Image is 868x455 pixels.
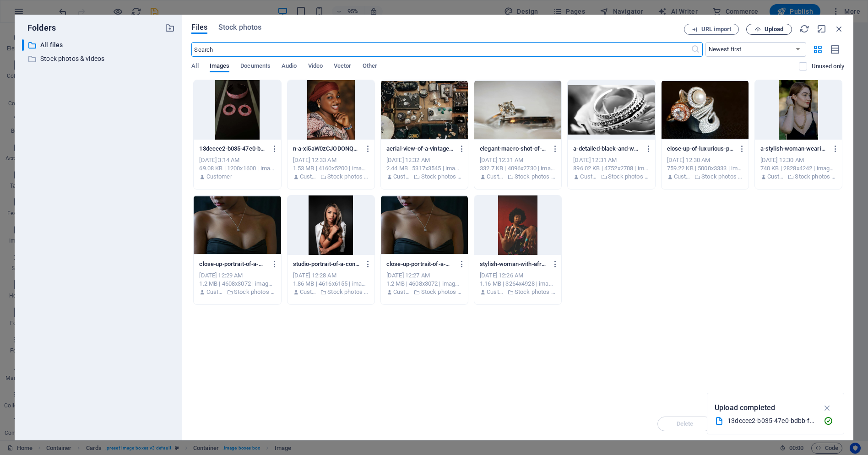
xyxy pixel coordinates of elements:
p: Customer [300,288,318,296]
div: 896.02 KB | 4752x2708 | image/jpeg [573,164,649,173]
span: Upload [765,27,783,32]
div: [DATE] 12:31 AM [573,156,649,164]
p: Upload completed [715,402,775,414]
div: 69.08 KB | 1200x1600 | image/jpeg [199,164,275,173]
p: a-detailed-black-and-white-image-featuring-ornate-rings-on-a-delicate-rose-symbolizing-elegance-a... [573,145,641,153]
p: Stock photos & videos [327,288,369,296]
div: [DATE] 12:32 AM [386,156,462,164]
p: aerial-view-of-a-vintage-jewelry-and-antiques-market-display-with-various-items-for-sale-olRSdhJL... [386,145,454,153]
p: Stock photos & videos [421,173,463,181]
i: Create new folder [165,23,175,33]
p: elegant-macro-shot-of-a-diamond-engagement-ring-set-with-a-blurred-background-Vr0ZpsFP-ejtRljcWa1... [480,145,548,153]
div: 740 KB | 2828x4242 | image/jpeg [760,164,836,173]
div: 1.86 MB | 4616x6155 | image/jpeg [293,280,369,288]
p: Customer [206,173,232,181]
div: [DATE] 3:14 AM [199,156,275,164]
div: [DATE] 12:26 AM [480,271,556,280]
span: Paste clipboard [223,240,273,253]
p: Customer [767,173,785,181]
div: By: Customer | Folder: Stock photos & videos [480,288,556,296]
i: Minimize [817,24,827,34]
p: Stock photos & videos [515,288,556,296]
div: [DATE] 12:29 AM [199,271,275,280]
p: Stock photos & videos [40,54,158,64]
div: By: Customer | Folder: Stock photos & videos [573,173,649,181]
p: Customer [674,173,692,181]
span: Other [363,60,377,73]
div: By: Customer | Folder: Stock photos & videos [667,173,743,181]
p: Customer [580,173,598,181]
i: Close [834,24,844,34]
p: studio-portrait-of-a-confident-woman-wearing-a-blazer-exuding-elegance-ba2-ORHJBn_xXzlycvryqw.jpeg [293,260,361,268]
p: Stock photos & videos [608,173,650,181]
div: [DATE] 12:27 AM [386,271,462,280]
div: 759.22 KB | 5000x3333 | image/jpeg [667,164,743,173]
div: [DATE] 12:33 AM [293,156,369,164]
div: 2.44 MB | 5317x3545 | image/jpeg [386,164,462,173]
div: By: Customer | Folder: Stock photos & videos [386,173,462,181]
p: Stock photos & videos [515,173,556,181]
div: By: Customer | Folder: Stock photos & videos [386,288,462,296]
div: By: Customer | Folder: Stock photos & videos [293,173,369,181]
button: URL import [684,24,739,35]
p: Customer [206,288,224,296]
span: Files [191,22,207,33]
div: By: Customer | Folder: Stock photos & videos [293,288,369,296]
div: 1.16 MB | 3264x4928 | image/jpeg [480,280,556,288]
div: Drop content here [7,200,439,265]
div: 332.7 KB | 4096x2730 | image/jpeg [480,164,556,173]
div: [DATE] 12:30 AM [760,156,836,164]
p: n-a-xi5aW0zCJODONQD3g2JdPg.jpeg [293,145,361,153]
span: Stock photos [218,22,261,33]
p: Stock photos & videos [327,173,369,181]
div: By: Customer | Folder: Stock photos & videos [199,288,275,296]
div: By: Customer | Folder: Stock photos & videos [480,173,556,181]
p: a-stylish-woman-wearing-a-necklace-and-bracelet-outdoors-during-the-day-NhkNL4bPj4M0GTAYGfHI1Q.jpeg [760,145,828,153]
p: Customer [487,173,505,181]
p: Customer [393,288,411,296]
span: Images [210,60,230,73]
p: Stock photos & videos [795,173,836,181]
p: Customer [487,288,505,296]
p: All files [40,40,158,50]
div: 1.2 MB | 4608x3072 | image/jpeg [386,280,462,288]
div: ​ [22,39,24,51]
p: stylish-woman-with-afro-showcasing-bold-rings-and-jewelry-against-a-red-background-rOc-tUd0Xj-kzm... [480,260,548,268]
div: [DATE] 12:30 AM [667,156,743,164]
span: Documents [240,60,271,73]
span: All [191,60,198,73]
div: 1.2 MB | 4608x3072 | image/jpeg [199,280,275,288]
span: Audio [282,60,297,73]
i: Reload [799,24,809,34]
p: Displays only files that are not in use on the website. Files added during this session can still... [812,62,844,70]
p: Customer [300,173,318,181]
p: close-up-portrait-of-a-woman-wearing-a-diamond-necklace-and-black-dress-embodying-elegance-and-st... [386,260,454,268]
span: Video [308,60,323,73]
div: Stock photos & videos [22,53,175,65]
p: Customer [393,173,411,181]
div: [DATE] 12:28 AM [293,271,369,280]
span: URL import [701,27,731,32]
p: 13dccec2-b035-47e0-bdbb-f74d5625d534-blgzk7U8702PXq-y9cPN6A.jpeg [199,145,267,153]
p: close-up-portrait-of-a-woman-wearing-a-diamond-necklace-and-black-dress-embodying-elegance-and-st... [199,260,267,268]
div: 1.53 MB | 4160x5200 | image/jpeg [293,164,369,173]
div: [DATE] 12:31 AM [480,156,556,164]
div: By: Customer | Folder: Stock photos & videos [760,173,836,181]
button: Upload [746,24,792,35]
div: 13dccec2-b035-47e0-bdbb-f74d5625d534.jpeg [727,416,816,426]
span: Vector [334,60,352,73]
p: Folders [22,22,56,34]
p: Stock photos & videos [421,288,463,296]
p: close-up-of-luxurious-pearl-and-diamond-rings-with-gold-accents-on-a-black-background-FalJBJNlqI6... [667,145,735,153]
span: Add elements [174,240,219,253]
input: Search [191,42,690,57]
p: Stock photos & videos [701,173,743,181]
p: Stock photos & videos [234,288,276,296]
